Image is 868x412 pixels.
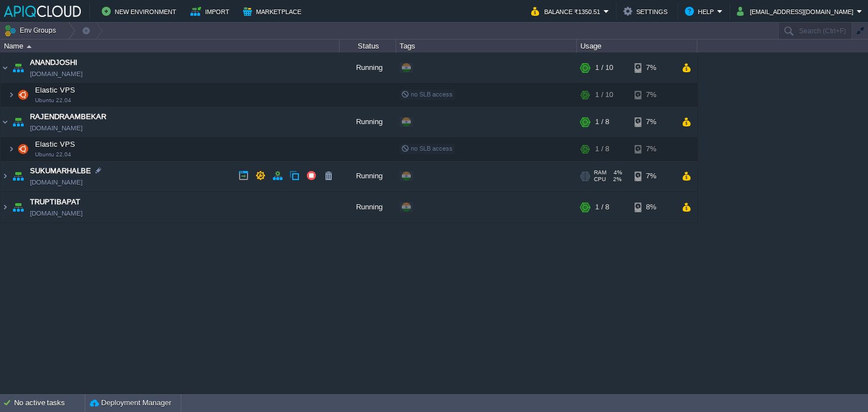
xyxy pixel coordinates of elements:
[595,52,613,83] div: 1 / 10
[340,40,396,52] div: Status
[15,138,31,160] img: AMDAwAAAACH5BAEAAAAALAAAAAABAAEAAAICRAEAOw==
[34,139,77,149] span: Elastic VPS
[35,97,71,104] span: Ubuntu 22.04
[30,68,83,80] a: [DOMAIN_NAME]
[340,161,396,191] div: Running
[594,176,606,183] span: CPU
[102,5,180,18] button: New Environment
[340,107,396,137] div: Running
[14,394,85,412] div: No active tasks
[35,151,71,158] span: Ubuntu 22.04
[34,140,77,148] a: Elastic VPSUbuntu 22.04
[30,196,80,208] a: TRUPTIBAPAT
[737,5,857,18] button: [EMAIL_ADDRESS][DOMAIN_NAME]
[30,208,83,219] a: [DOMAIN_NAME]
[401,91,453,98] span: no SLB access
[30,57,77,68] a: ANANDJOSHI
[4,23,60,38] button: Env Groups
[578,40,697,52] div: Usage
[190,5,233,18] button: Import
[594,169,606,176] span: RAM
[4,6,81,17] img: APIQCloud
[635,84,671,106] div: 7%
[635,192,671,222] div: 8%
[90,397,171,409] button: Deployment Manager
[595,107,609,137] div: 1 / 8
[595,192,609,222] div: 1 / 8
[611,169,622,176] span: 4%
[10,161,26,191] img: AMDAwAAAACH5BAEAAAAALAAAAAABAAEAAAICRAEAOw==
[623,5,671,18] button: Settings
[1,192,10,222] img: AMDAwAAAACH5BAEAAAAALAAAAAABAAEAAAICRAEAOw==
[30,165,91,177] a: SUKUMARHALBE
[1,40,339,52] div: Name
[635,138,671,160] div: 7%
[15,84,31,106] img: AMDAwAAAACH5BAEAAAAALAAAAAABAAEAAAICRAEAOw==
[635,52,671,83] div: 7%
[595,138,609,160] div: 1 / 8
[531,5,604,18] button: Balance ₹1350.51
[397,40,576,52] div: Tags
[8,84,15,106] img: AMDAwAAAACH5BAEAAAAALAAAAAABAAEAAAICRAEAOw==
[34,86,77,94] a: Elastic VPSUbuntu 22.04
[635,161,671,191] div: 7%
[1,107,10,137] img: AMDAwAAAACH5BAEAAAAALAAAAAABAAEAAAICRAEAOw==
[1,52,10,83] img: AMDAwAAAACH5BAEAAAAALAAAAAABAAEAAAICRAEAOw==
[10,107,26,137] img: AMDAwAAAACH5BAEAAAAALAAAAAABAAEAAAICRAEAOw==
[30,177,83,188] a: [DOMAIN_NAME]
[34,85,77,95] span: Elastic VPS
[340,192,396,222] div: Running
[610,176,622,183] span: 2%
[27,45,32,48] img: AMDAwAAAACH5BAEAAAAALAAAAAABAAEAAAICRAEAOw==
[1,161,10,191] img: AMDAwAAAACH5BAEAAAAALAAAAAABAAEAAAICRAEAOw==
[243,5,305,18] button: Marketplace
[10,52,26,83] img: AMDAwAAAACH5BAEAAAAALAAAAAABAAEAAAICRAEAOw==
[685,5,717,18] button: Help
[10,192,26,222] img: AMDAwAAAACH5BAEAAAAALAAAAAABAAEAAAICRAEAOw==
[8,138,15,160] img: AMDAwAAAACH5BAEAAAAALAAAAAABAAEAAAICRAEAOw==
[340,52,396,83] div: Running
[30,122,83,134] a: [DOMAIN_NAME]
[635,107,671,137] div: 7%
[30,111,106,122] a: RAJENDRAAMBEKAR
[595,84,613,106] div: 1 / 10
[401,145,453,152] span: no SLB access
